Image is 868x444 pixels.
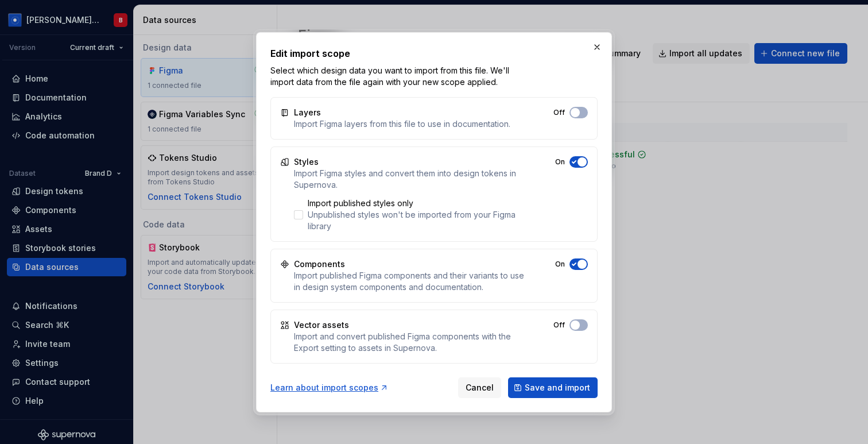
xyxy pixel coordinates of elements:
[458,377,501,398] button: Cancel
[294,156,319,168] div: Styles
[270,47,598,60] h2: Edit import scope
[294,168,525,191] div: Import Figma styles and convert them into design tokens in Supernova.
[555,260,565,269] label: On
[270,382,389,393] a: Learn about import scopes
[553,321,565,330] label: Off
[508,377,598,398] button: Save and import
[466,382,494,393] span: Cancel
[294,118,510,130] div: Import Figma layers from this file to use in documentation.
[525,382,590,393] span: Save and import
[294,258,345,270] div: Components
[308,198,525,209] div: Import published styles only
[294,270,525,293] div: Import published Figma components and their variants to use in design system components and docum...
[294,331,524,354] div: Import and convert published Figma components with the Export setting to assets in Supernova.
[294,107,321,118] div: Layers
[555,157,565,167] label: On
[294,319,349,331] div: Vector assets
[553,108,565,117] label: Off
[270,65,520,88] p: Select which design data you want to import from this file. We'll import data from the file again...
[308,209,525,232] div: Unpublished styles won't be imported from your Figma library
